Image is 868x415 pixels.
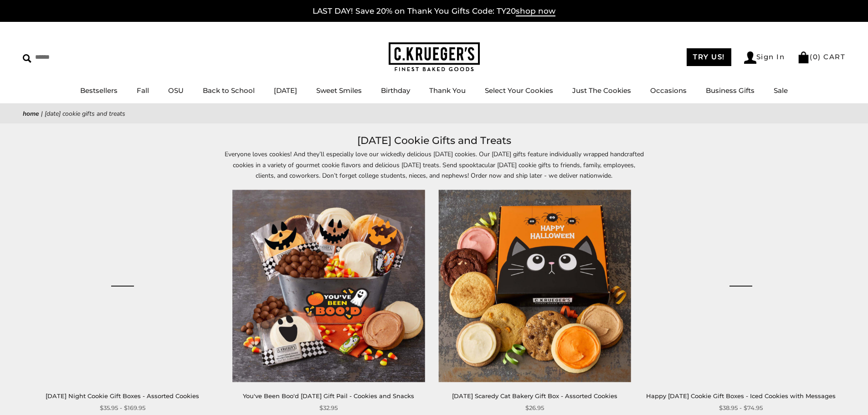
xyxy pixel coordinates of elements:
span: shop now [516,6,555,16]
span: $35.95 - $169.95 [100,403,145,413]
a: Sign In [744,51,785,64]
a: You've Been Boo'd [DATE] Gift Pail - Cookies and Snacks [243,392,414,400]
input: Search [23,50,131,64]
a: Just The Cookies [572,86,631,95]
a: [DATE] Night Cookie Gift Boxes - Assorted Cookies [46,392,199,400]
p: Everyone loves cookies! And they’ll especially love our wickedly delicious [DATE] cookies. Our [D... [225,149,644,180]
img: Bag [797,51,810,63]
span: [DATE] Cookie Gifts and Treats [45,109,125,118]
a: (0) CART [797,52,845,61]
span: $38.95 - $74.95 [719,403,763,413]
nav: breadcrumbs [23,108,845,119]
a: Business Gifts [706,86,755,95]
a: Fall [137,86,149,95]
img: Account [744,51,756,64]
a: OSU [168,86,184,95]
a: Sale [774,86,788,95]
span: | [41,109,43,118]
a: Home [23,109,39,118]
img: Halloween Scaredy Cat Bakery Gift Box - Assorted Cookies [439,190,631,382]
img: C.KRUEGER'S [389,42,480,72]
a: Birthday [381,86,410,95]
a: [DATE] Scaredy Cat Bakery Gift Box - Assorted Cookies [452,392,617,400]
a: Halloween Night Cookie Gift Boxes - Assorted Cookies [26,190,219,382]
a: Occasions [650,86,687,95]
a: Select Your Cookies [485,86,553,95]
h1: [DATE] Cookie Gifts and Treats [36,133,832,149]
a: Sweet Smiles [316,86,362,95]
span: $32.95 [319,403,338,413]
span: 0 [813,52,818,61]
a: Thank You [429,86,466,95]
a: Happy Halloween Cookie Gift Boxes - Iced Cookies with Messages [645,190,837,382]
a: Back to School [203,86,255,95]
img: You've Been Boo'd Halloween Gift Pail - Cookies and Snacks [232,190,425,382]
a: [DATE] [274,86,297,95]
a: LAST DAY! Save 20% on Thank You Gifts Code: TY20shop now [313,6,555,16]
a: Happy [DATE] Cookie Gift Boxes - Iced Cookies with Messages [646,392,836,400]
img: Search [23,54,31,63]
span: $26.95 [525,403,544,413]
a: Bestsellers [80,86,118,95]
a: TRY US! [687,48,731,66]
